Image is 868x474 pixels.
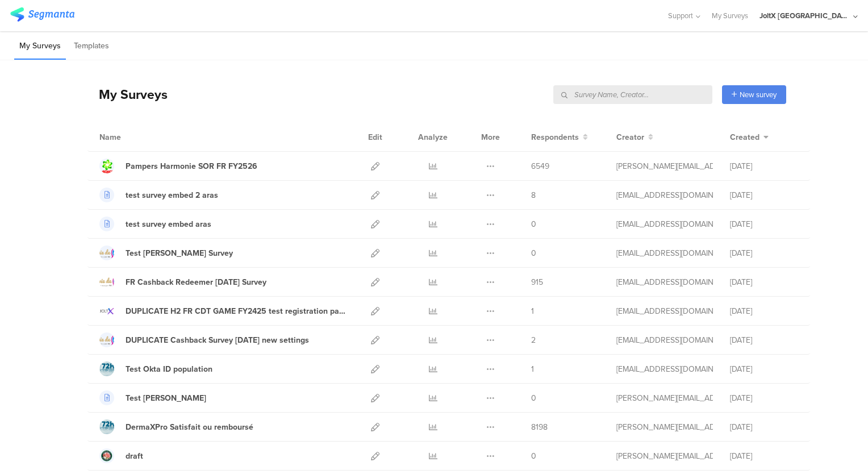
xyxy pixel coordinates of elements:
a: DUPLICATE H2 FR CDT GAME FY2425 test registration page removed [99,303,346,318]
button: Creator [616,131,653,143]
div: [DATE] [730,334,798,346]
div: Name [99,131,168,143]
div: DermaXPro Satisfait ou remboursé [126,421,253,433]
div: draft [126,450,143,462]
a: test survey embed 2 aras [99,188,218,202]
img: segmanta logo [10,7,74,22]
a: DermaXPro Satisfait ou remboursé [99,419,253,434]
span: 6549 [531,160,549,172]
div: [DATE] [730,421,798,433]
div: jones.aj.11@pg.com [616,421,713,433]
a: Test Okta ID population [99,361,212,376]
a: draft [99,448,143,463]
div: [DATE] [730,363,798,375]
span: Created [730,131,759,143]
span: 8198 [531,421,548,433]
span: 0 [531,218,536,230]
a: test survey embed aras [99,217,211,231]
li: My Surveys [14,33,66,60]
div: debout.ld@pg.com [616,305,713,317]
div: JoltX [GEOGRAPHIC_DATA] [759,10,850,21]
div: [DATE] [730,305,798,317]
div: Test Ioana [126,392,206,404]
span: 915 [531,276,543,288]
div: test survey embed aras [126,218,211,230]
a: Test [PERSON_NAME] Survey [99,246,233,260]
span: 0 [531,392,536,404]
div: debout.ld@pg.com [616,247,713,259]
span: 0 [531,247,536,259]
span: 2 [531,334,536,346]
div: sampieri.j@pg.com [616,160,713,172]
li: Templates [69,33,114,60]
a: Test [PERSON_NAME] [99,390,206,405]
div: Pampers Harmonie SOR FR FY2526 [126,160,257,172]
div: [DATE] [730,392,798,404]
div: [DATE] [730,189,798,201]
div: [DATE] [730,247,798,259]
a: Pampers Harmonie SOR FR FY2526 [99,159,257,173]
a: DUPLICATE Cashback Survey [DATE] new settings [99,332,309,347]
span: New survey [740,89,777,100]
div: ozkan.a@pg.com [616,363,713,375]
div: ozkan.a@pg.com [616,218,713,230]
button: Respondents [531,131,588,143]
div: malestic.lm@pg.com [616,276,713,288]
div: [DATE] [730,160,798,172]
div: [DATE] [730,276,798,288]
div: [DATE] [730,450,798,462]
div: benetou.ib@pg.com [616,392,713,404]
div: Test Okta ID population [126,363,212,375]
div: debout.ld@pg.com [616,334,713,346]
span: 1 [531,363,534,375]
span: 0 [531,450,536,462]
span: Respondents [531,131,579,143]
div: FR Cashback Redeemer MAY 25 Survey [126,276,266,288]
div: [DATE] [730,218,798,230]
div: My Surveys [87,85,168,104]
button: Created [730,131,769,143]
div: jones.aj.11@pg.com [616,450,713,462]
div: Analyze [416,123,450,151]
div: Edit [363,123,387,151]
div: ozkan.a@pg.com [616,189,713,201]
span: 8 [531,189,536,201]
input: Survey Name, Creator... [553,85,712,104]
div: DUPLICATE Cashback Survey October 2024 new settings [126,334,309,346]
div: More [478,123,503,151]
div: DUPLICATE H2 FR CDT GAME FY2425 test registration page removed [126,305,346,317]
div: Test Laurine Cashback Survey [126,247,233,259]
span: Support [668,10,693,21]
span: Creator [616,131,644,143]
div: test survey embed 2 aras [126,189,218,201]
a: FR Cashback Redeemer [DATE] Survey [99,275,266,289]
span: 1 [531,305,534,317]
